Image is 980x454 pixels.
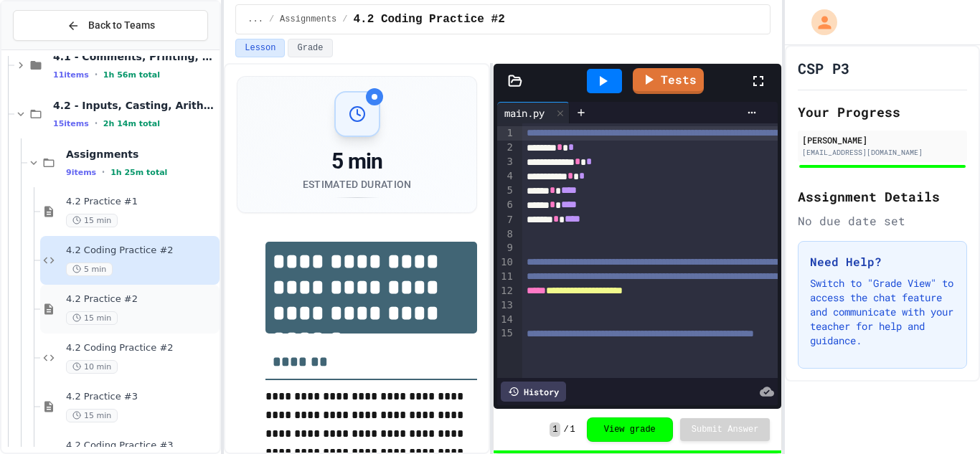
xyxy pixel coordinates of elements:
[497,255,515,270] div: 10
[497,184,515,198] div: 5
[66,263,113,276] span: 5 min
[342,14,347,25] span: /
[550,422,560,437] span: 1
[633,68,704,94] a: Tests
[66,293,217,306] span: 4.2 Practice #2
[497,326,515,341] div: 15
[692,424,759,435] span: Submit Answer
[497,241,515,255] div: 9
[497,141,515,155] div: 2
[497,169,515,184] div: 4
[497,105,552,120] div: main.py
[88,18,155,33] span: Back to Teams
[570,424,575,435] span: 1
[303,177,412,191] div: Estimated Duration
[587,417,673,442] button: View grade
[497,102,570,123] div: main.py
[95,118,98,129] span: •
[103,70,160,80] span: 1h 56m total
[288,39,332,57] button: Grade
[66,168,96,177] span: 9 items
[810,276,955,348] p: Switch to "Grade View" to access the chat feature and communicate with your teacher for help and ...
[269,14,274,25] span: /
[563,424,568,435] span: /
[53,119,89,128] span: 15 items
[66,409,118,422] span: 15 min
[13,10,208,41] button: Back to Teams
[66,214,118,227] span: 15 min
[95,69,98,80] span: •
[280,14,336,25] span: Assignments
[680,418,771,441] button: Submit Answer
[497,270,515,284] div: 11
[66,148,217,161] span: Assignments
[303,148,412,174] div: 5 min
[66,360,118,374] span: 10 min
[497,198,515,212] div: 6
[66,391,217,403] span: 4.2 Practice #3
[497,155,515,169] div: 3
[796,6,841,39] div: My Account
[53,50,217,63] span: 4.1 - Comments, Printing, Variables and Assignments
[798,212,967,230] div: No due date set
[66,311,118,325] span: 15 min
[110,168,167,177] span: 1h 25m total
[497,284,515,298] div: 12
[354,11,505,28] span: 4.2 Coding Practice #2
[102,166,105,178] span: •
[798,186,967,207] h2: Assignment Details
[497,213,515,227] div: 7
[802,133,963,146] div: [PERSON_NAME]
[66,440,217,452] span: 4.2 Coding Practice #3
[66,342,217,354] span: 4.2 Coding Practice #2
[497,313,515,327] div: 14
[235,39,285,57] button: Lesson
[248,14,263,25] span: ...
[497,298,515,313] div: 13
[497,227,515,242] div: 8
[810,253,955,270] h3: Need Help?
[802,147,963,158] div: [EMAIL_ADDRESS][DOMAIN_NAME]
[103,119,160,128] span: 2h 14m total
[53,99,217,112] span: 4.2 - Inputs, Casting, Arithmetic, and Errors
[798,102,967,122] h2: Your Progress
[53,70,89,80] span: 11 items
[66,245,217,257] span: 4.2 Coding Practice #2
[66,196,217,208] span: 4.2 Practice #1
[501,382,566,402] div: History
[497,126,515,141] div: 1
[798,58,849,78] h1: CSP P3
